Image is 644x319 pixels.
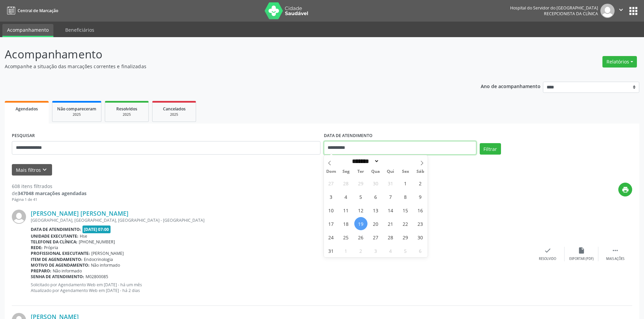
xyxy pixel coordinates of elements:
[79,239,115,245] span: [PHONE_NUMBER]
[414,190,427,203] span: Agosto 9, 2025
[354,217,367,230] span: Agosto 19, 2025
[31,257,82,262] b: Item de agendamento:
[354,231,367,244] span: Agosto 26, 2025
[510,5,598,11] div: Hospital do Servidor do [GEOGRAPHIC_DATA]
[606,257,624,261] div: Mais ações
[354,177,367,190] span: Julho 29, 2025
[5,46,449,63] p: Acompanhamento
[399,244,412,257] span: Setembro 5, 2025
[57,112,96,117] div: 2025
[157,112,191,117] div: 2025
[339,177,353,190] span: Julho 28, 2025
[12,164,52,176] button: Mais filtroskeyboard_arrow_down
[369,177,382,190] span: Julho 30, 2025
[618,183,632,196] button: print
[369,231,382,244] span: Agosto 27, 2025
[339,190,353,203] span: Agosto 4, 2025
[116,106,137,112] span: Resolvidos
[384,231,397,244] span: Agosto 28, 2025
[31,210,128,217] a: [PERSON_NAME] [PERSON_NAME]
[384,217,397,230] span: Agosto 21, 2025
[163,106,186,112] span: Cancelados
[384,190,397,203] span: Agosto 7, 2025
[569,257,594,261] div: Exportar (PDF)
[398,169,413,174] span: Sex
[31,268,51,274] b: Preparo:
[600,4,615,18] img: img
[399,231,412,244] span: Agosto 29, 2025
[627,5,639,17] button: apps
[369,217,382,230] span: Agosto 20, 2025
[84,257,113,262] span: Endocrinologia
[12,183,87,190] div: 608 itens filtrados
[324,131,373,141] label: DATA DE ATENDIMENTO
[602,56,637,68] button: Relatórios
[384,177,397,190] span: Julho 31, 2025
[414,231,427,244] span: Agosto 30, 2025
[5,5,58,16] a: Central de Marcação
[413,169,428,174] span: Sáb
[31,233,78,239] b: Unidade executante:
[369,204,382,217] span: Agosto 13, 2025
[91,262,120,268] span: Não informado
[622,186,629,193] i: print
[612,247,619,254] i: 
[110,112,144,117] div: 2025
[57,106,96,112] span: Não compareceram
[338,169,353,174] span: Seg
[354,244,367,257] span: Setembro 2, 2025
[399,217,412,230] span: Agosto 22, 2025
[44,245,58,250] span: Própria
[12,210,26,224] img: img
[91,250,124,256] span: [PERSON_NAME]
[325,217,338,230] span: Agosto 17, 2025
[384,204,397,217] span: Agosto 14, 2025
[481,82,541,90] p: Ano de acompanhamento
[12,197,87,203] div: Página 1 de 41
[339,231,353,244] span: Agosto 25, 2025
[369,244,382,257] span: Setembro 3, 2025
[18,190,87,196] strong: 347048 marcações agendadas
[31,227,81,232] b: Data de atendimento:
[31,274,84,280] b: Senha de atendimento:
[414,204,427,217] span: Agosto 16, 2025
[325,204,338,217] span: Agosto 10, 2025
[339,217,353,230] span: Agosto 18, 2025
[18,8,58,14] span: Central de Marcação
[325,177,338,190] span: Julho 27, 2025
[480,143,501,155] button: Filtrar
[368,169,383,174] span: Qua
[414,177,427,190] span: Agosto 2, 2025
[414,244,427,257] span: Setembro 6, 2025
[325,190,338,203] span: Agosto 3, 2025
[12,131,35,141] label: PESQUISAR
[61,24,99,36] a: Beneficiários
[324,169,339,174] span: Dom
[41,166,48,174] i: keyboard_arrow_down
[12,190,87,197] div: de
[544,247,551,254] i: check
[399,204,412,217] span: Agosto 15, 2025
[339,204,353,217] span: Agosto 11, 2025
[16,106,38,112] span: Agendados
[615,4,627,18] button: 
[31,250,90,256] b: Profissional executante:
[414,217,427,230] span: Agosto 23, 2025
[617,6,625,14] i: 
[379,158,402,165] input: Year
[399,177,412,190] span: Agosto 1, 2025
[82,225,111,233] span: [DATE] 07:00
[53,268,82,274] span: Não informado
[325,231,338,244] span: Agosto 24, 2025
[5,63,449,70] p: Acompanhe a situação das marcações correntes e finalizadas
[31,217,531,223] div: [GEOGRAPHIC_DATA], [GEOGRAPHIC_DATA], [GEOGRAPHIC_DATA] - [GEOGRAPHIC_DATA]
[354,190,367,203] span: Agosto 5, 2025
[539,257,556,261] div: Resolvido
[31,262,90,268] b: Motivo de agendamento:
[31,239,77,245] b: Telefone da clínica:
[339,244,353,257] span: Setembro 1, 2025
[383,169,398,174] span: Qui
[31,282,531,293] p: Solicitado por Agendamento Web em [DATE] - há um mês Atualizado por Agendamento Web em [DATE] - h...
[31,245,43,250] b: Rede:
[353,169,368,174] span: Ter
